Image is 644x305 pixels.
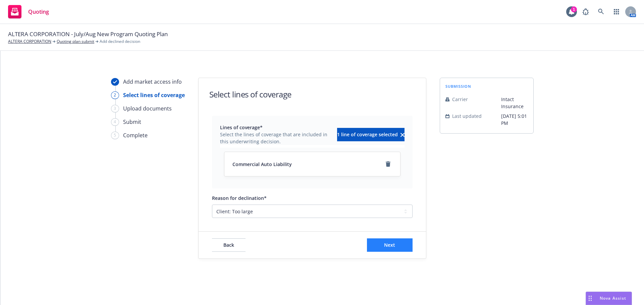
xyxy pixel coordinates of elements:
[594,5,608,18] a: Search
[111,91,119,99] div: 2
[209,89,291,100] h1: Select lines of coverage
[400,133,405,137] svg: clear selection
[220,131,333,145] span: Select the lines of coverage that are included in this underwriting decision.
[586,292,594,305] div: Drag to move
[8,39,51,45] a: ALTERA CORPORATION
[123,118,141,126] div: Submit
[123,78,182,86] div: Add market access info
[367,238,413,252] button: Next
[100,39,140,45] span: Add declined decision
[600,295,626,301] span: Nova Assist
[384,160,392,168] a: remove
[579,5,592,18] a: Report a Bug
[111,105,119,112] div: 3
[445,83,471,89] span: submission
[220,124,333,131] span: Lines of coverage*
[212,195,267,201] span: Reason for declination*
[586,292,632,305] button: Nova Assist
[232,161,292,168] span: Commercial Auto Liability
[5,2,52,21] a: Quoting
[384,242,395,248] span: Next
[123,104,172,112] div: Upload documents
[8,30,168,39] span: ALTERA CORPORATION - July/Aug New Program Quoting Plan
[337,131,398,138] span: 1 line of coverage selected
[111,118,119,126] div: 4
[123,91,185,99] div: Select lines of coverage
[57,39,94,45] a: Quoting plan submit
[28,9,49,14] span: Quoting
[223,242,234,248] span: Back
[610,5,623,18] a: Switch app
[571,6,577,12] div: 1
[501,96,528,110] span: Intact Insurance
[212,238,246,252] button: Back
[501,112,528,127] span: [DATE] 5:01 PM
[123,131,148,139] div: Complete
[337,128,405,141] button: 1 line of coverage selectedclear selection
[111,132,119,139] div: 5
[452,96,468,103] span: Carrier
[452,112,482,120] span: Last updated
